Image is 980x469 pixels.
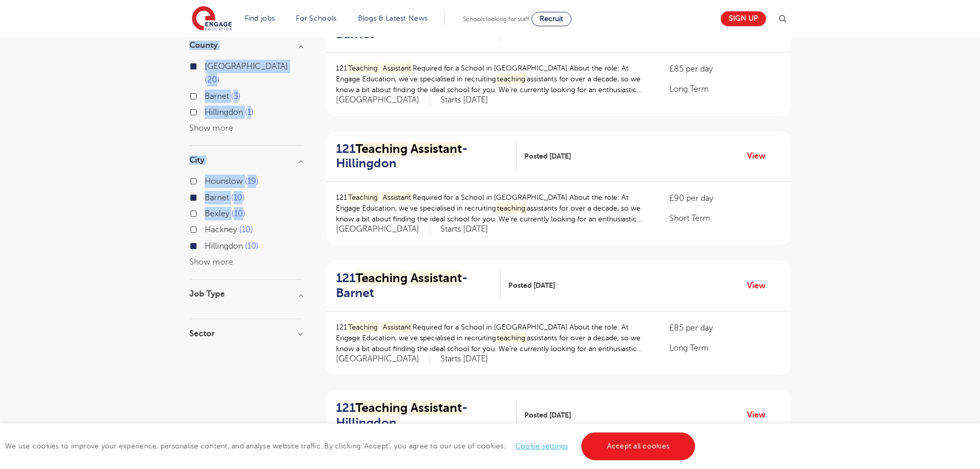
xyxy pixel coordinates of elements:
[411,142,462,156] mark: Assistant
[336,401,516,430] a: 121Teaching Assistant- Hillingdon
[336,354,430,364] span: [GEOGRAPHIC_DATA]
[496,333,527,343] mark: teaching
[231,209,245,218] span: 10
[189,41,302,49] h3: County
[347,192,380,203] mark: Teaching
[463,15,529,23] span: Schools looking for staff
[355,142,407,156] mark: Teaching
[669,192,780,204] p: £90 per day
[515,442,568,450] a: Cookie settings
[205,108,211,114] input: Hillingdon 1
[381,322,413,333] mark: Assistant
[336,192,649,224] p: 121 Required for a School in [GEOGRAPHIC_DATA] About the role: At Engage Education, we’ve special...
[205,193,229,202] span: Barnet
[669,212,780,224] p: Short Term
[205,241,243,251] span: Hillingdon
[205,108,243,117] span: Hillingdon
[581,432,696,460] a: Accept all cookies
[531,12,572,26] a: Recruit
[524,410,571,421] span: Posted [DATE]
[336,142,516,171] a: 121Teaching Assistant- Hillingdon
[336,271,501,301] a: 121Teaching Assistant- Barnet
[747,408,773,422] a: View
[205,209,229,218] span: Bexley
[355,401,407,415] mark: Teaching
[205,225,211,232] input: Hackney 10
[245,108,254,117] span: 1
[189,290,302,298] h3: Job Type
[205,241,211,248] input: Hillingdon 10
[189,257,233,267] button: Show more
[205,177,211,183] input: Hounslow 19
[189,156,302,164] h3: City
[411,271,462,285] mark: Assistant
[496,203,527,214] mark: teaching
[189,124,233,133] button: Show more
[381,63,413,74] mark: Assistant
[336,142,508,171] h2: 121 - Hillingdon
[245,14,275,22] a: Find jobs
[669,83,780,95] p: Long Term
[205,62,211,68] input: [GEOGRAPHIC_DATA] 20
[5,442,698,450] span: We use cookies to improve your experience, personalise content, and analyse website traffic. By c...
[245,241,259,251] span: 10
[336,271,493,301] h2: 121 - Barnet
[411,401,462,415] mark: Assistant
[721,11,766,26] a: Sign up
[747,149,773,163] a: View
[231,92,241,101] span: 3
[347,63,380,74] mark: Teaching
[440,354,488,364] p: Starts [DATE]
[205,209,211,216] input: Bexley 10
[440,224,488,235] p: Starts [DATE]
[669,322,780,334] p: £85 per day
[205,92,211,98] input: Barnet 3
[336,63,649,95] p: 121 Required for a School in [GEOGRAPHIC_DATA] About the role: At Engage Education, we’ve special...
[231,193,245,202] span: 10
[205,193,211,200] input: Barnet 10
[355,271,407,285] mark: Teaching
[336,401,508,430] h2: 121 - Hillingdon
[205,75,220,84] span: 20
[347,322,380,333] mark: Teaching
[189,329,302,338] h3: Sector
[381,192,413,203] mark: Assistant
[669,63,780,75] p: £85 per day
[669,342,780,354] p: Long Term
[508,280,555,291] span: Posted [DATE]
[524,151,571,162] span: Posted [DATE]
[336,95,430,106] span: [GEOGRAPHIC_DATA]
[358,14,428,22] a: Blogs & Latest News
[747,279,773,292] a: View
[296,14,336,22] a: For Schools
[205,62,288,71] span: [GEOGRAPHIC_DATA]
[205,225,237,234] span: Hackney
[440,95,488,106] p: Starts [DATE]
[496,74,527,84] mark: teaching
[245,177,259,186] span: 19
[336,322,649,354] p: 121 Required for a School in [GEOGRAPHIC_DATA] About the role: At Engage Education, we’ve special...
[205,177,243,186] span: Hounslow
[205,92,229,101] span: Barnet
[239,225,253,234] span: 10
[540,15,563,23] span: Recruit
[192,6,232,32] img: Engage Education
[336,224,430,235] span: [GEOGRAPHIC_DATA]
